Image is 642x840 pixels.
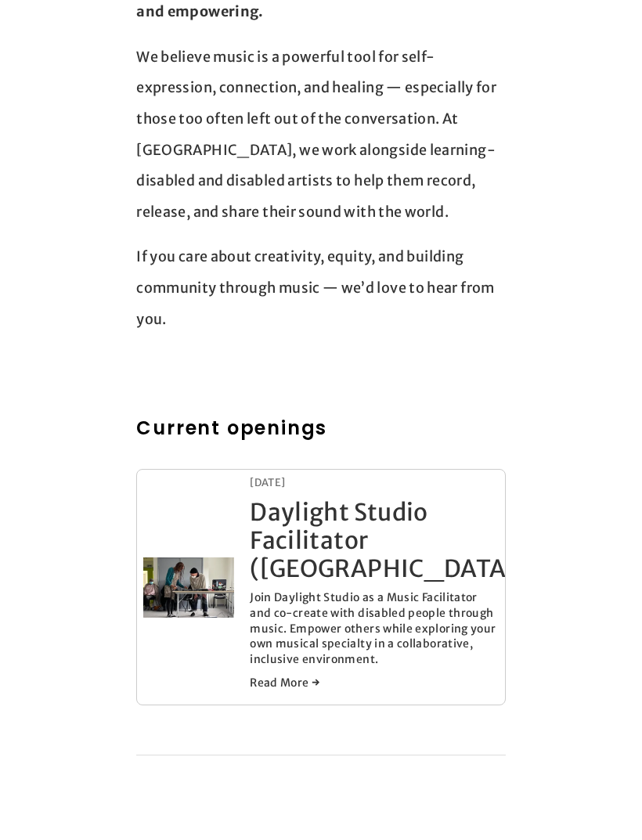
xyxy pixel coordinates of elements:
[136,41,505,228] p: We believe music is a powerful tool for self-expression, connection, and healing — especially for...
[250,675,498,690] a: Read More →
[250,476,285,490] time: [DATE]
[250,590,498,667] p: Join Daylight Studio as a Music Facilitator and co-create with disabled people through music. Emp...
[143,557,250,618] a: Daylight Studio Facilitator (London)
[136,414,505,442] h2: Current openings
[136,241,505,334] p: If you care about creativity, equity, and building community through music — we’d love to hear fr...
[143,536,234,638] img: Daylight Studio Facilitator (London)
[250,497,525,583] a: Daylight Studio Facilitator ([GEOGRAPHIC_DATA])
